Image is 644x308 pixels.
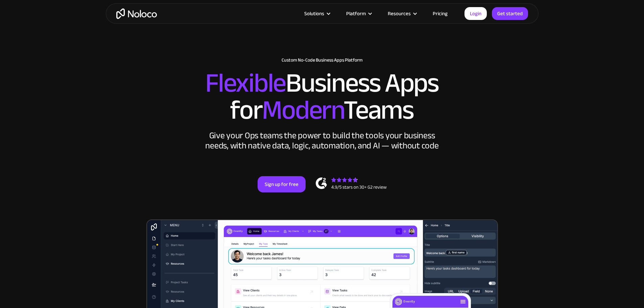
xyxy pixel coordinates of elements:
[346,9,366,18] div: Platform
[116,8,157,19] a: home
[204,131,440,151] div: Give your Ops teams the power to build the tools your business needs, with native data, logic, au...
[205,58,286,108] span: Flexible
[379,9,424,18] div: Resources
[424,9,456,18] a: Pricing
[258,176,306,192] a: Sign up for free
[304,9,324,18] div: Solutions
[492,7,528,20] a: Get started
[113,70,532,124] h2: Business Apps for Teams
[296,9,338,18] div: Solutions
[388,9,411,18] div: Resources
[464,7,487,20] a: Login
[113,57,532,63] h1: Custom No-Code Business Apps Platform
[262,85,343,135] span: Modern
[338,9,379,18] div: Platform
